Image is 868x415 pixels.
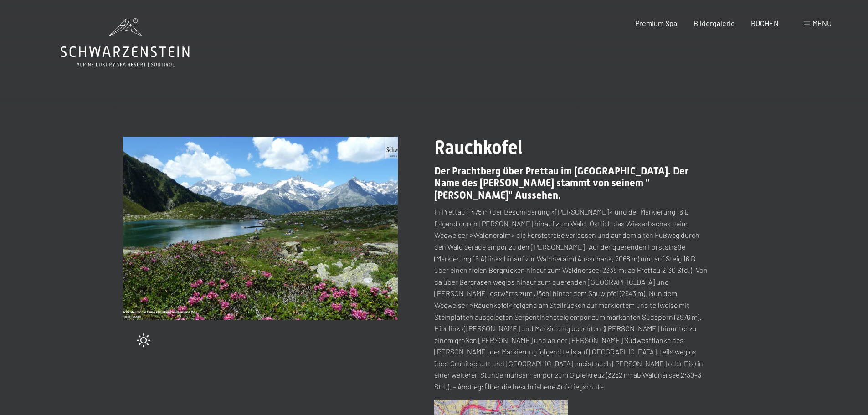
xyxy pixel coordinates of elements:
[812,19,832,27] span: Menü
[635,19,677,27] a: Premium Spa
[434,165,688,201] span: Der Prachtberg über Prettau im [GEOGRAPHIC_DATA]. Der Name des [PERSON_NAME] stammt von seinem "[...
[464,324,605,333] u: ([PERSON_NAME] und Markierung beachten!)
[751,19,779,27] a: BUCHEN
[434,206,709,393] p: In Prettau (1475 m) der Beschilderung »[PERSON_NAME]« und der Markierung 16 B folgend durch [PERS...
[693,19,735,27] a: Bildergalerie
[434,137,523,158] span: Rauchkofel
[123,137,398,320] img: Rauchkofel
